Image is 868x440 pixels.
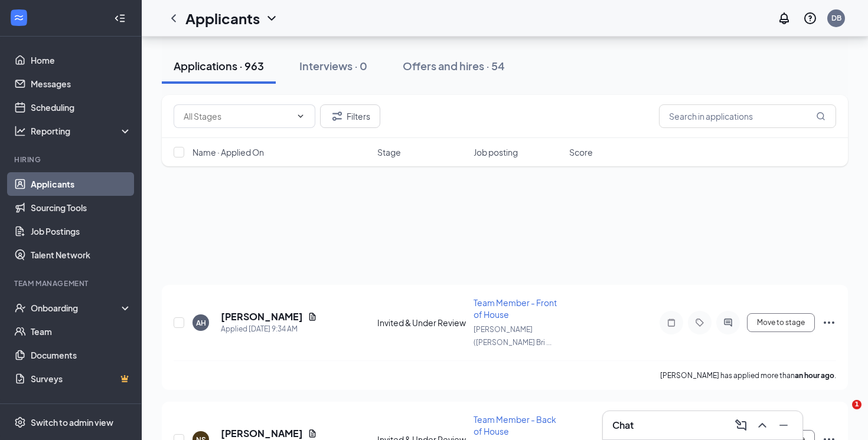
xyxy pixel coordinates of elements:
[196,318,206,328] div: AH
[852,400,862,409] span: 1
[777,11,791,25] svg: Notifications
[31,367,132,390] a: SurveysCrown
[474,297,557,320] span: Team Member - Front of House
[14,278,129,288] div: Team Management
[664,318,678,327] svg: Note
[828,400,856,428] iframe: Intercom live chat
[31,72,132,96] a: Messages
[14,416,26,428] svg: Settings
[31,343,132,367] a: Documents
[31,243,132,267] a: Talent Network
[221,310,303,323] h5: [PERSON_NAME]
[734,418,748,432] svg: ComposeMessage
[803,11,817,25] svg: QuestionInfo
[320,104,380,128] button: Filter Filters
[296,111,305,121] svg: ChevronDown
[659,104,836,128] input: Search in applications
[31,172,132,196] a: Applicants
[308,312,317,321] svg: Document
[221,427,303,440] h5: [PERSON_NAME]
[377,317,466,329] div: Invited & Under Review
[14,125,26,137] svg: Analysis
[221,323,317,335] div: Applied [DATE] 9:34 AM
[795,371,834,380] b: an hour ago
[822,316,836,330] svg: Ellipses
[31,196,132,219] a: Sourcing Tools
[184,110,291,123] input: All Stages
[377,146,401,158] span: Stage
[612,419,634,432] h3: Chat
[776,418,791,432] svg: Minimize
[693,318,707,327] svg: Tag
[265,11,279,25] svg: ChevronDown
[114,12,126,24] svg: Collapse
[167,11,181,25] svg: ChevronLeft
[308,429,317,438] svg: Document
[13,12,25,24] svg: WorkstreamLogo
[474,146,518,158] span: Job posting
[31,125,132,137] div: Reporting
[755,418,769,432] svg: ChevronUp
[31,48,132,72] a: Home
[747,313,815,332] button: Move to stage
[660,370,836,380] p: [PERSON_NAME] has applied more than .
[14,155,129,165] div: Hiring
[31,219,132,243] a: Job Postings
[14,302,26,314] svg: UserCheck
[31,302,122,314] div: Onboarding
[816,111,825,121] svg: MagnifyingGlass
[185,8,260,28] h1: Applicants
[474,414,556,436] span: Team Member - Back of House
[732,416,750,435] button: ComposeMessage
[174,58,264,73] div: Applications · 963
[474,325,552,347] span: [PERSON_NAME] ([PERSON_NAME] Bri ...
[721,318,735,327] svg: ActiveChat
[753,416,772,435] button: ChevronUp
[192,146,264,158] span: Name · Applied On
[31,96,132,119] a: Scheduling
[569,146,593,158] span: Score
[31,320,132,343] a: Team
[330,109,344,123] svg: Filter
[774,416,793,435] button: Minimize
[31,416,113,428] div: Switch to admin view
[299,58,367,73] div: Interviews · 0
[831,13,841,23] div: DB
[403,58,505,73] div: Offers and hires · 54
